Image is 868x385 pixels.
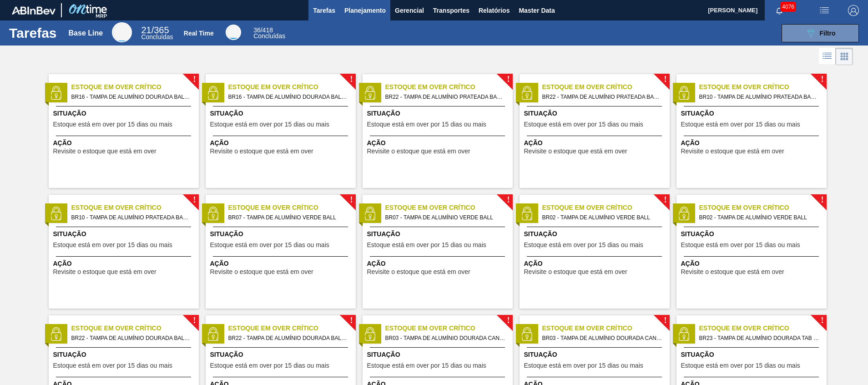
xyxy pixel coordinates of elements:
span: Revisite o estoque que está em over [524,148,627,155]
span: Estoque está em over por 15 dias ou mais [367,362,486,369]
span: Estoque está em over por 15 dias ou mais [367,121,486,128]
span: Filtro [820,30,836,37]
img: status [363,207,377,220]
div: Real Time [226,25,241,40]
span: Situação [367,350,510,360]
span: Ação [53,138,197,148]
div: Base Line [112,22,132,42]
span: ! [664,76,666,83]
span: Situação [53,109,197,118]
span: BR23 - TAMPA DE ALUMÍNIO DOURADA TAB DOURADO [699,333,819,343]
img: status [677,207,691,220]
span: Tarefas [313,5,335,16]
span: Estoque em Over Crítico [71,203,199,213]
span: Revisite o estoque que está em over [367,268,470,275]
span: Estoque está em over por 15 dias ou mais [681,121,800,128]
span: Master Data [519,5,555,16]
span: Concluídas [141,33,173,41]
span: BR07 - TAMPA DE ALUMÍNIO VERDE BALL [228,213,348,223]
div: Base Line [69,29,103,37]
span: Revisite o estoque que está em over [210,148,313,155]
span: ! [350,76,353,83]
span: BR16 - TAMPA DE ALUMÍNIO DOURADA BALL CDL [71,92,192,102]
span: Situação [367,229,510,239]
span: ! [821,197,823,203]
span: Estoque está em over por 15 dias ou mais [524,242,643,248]
img: Logout [848,5,859,16]
span: Situação [524,229,667,239]
img: status [677,86,691,100]
span: BR02 - TAMPA DE ALUMÍNIO VERDE BALL [699,213,819,223]
span: BR07 - TAMPA DE ALUMÍNIO VERDE BALL [385,213,505,223]
span: Estoque em Over Crítico [71,82,199,92]
span: Estoque está em over por 15 dias ou mais [53,121,172,128]
img: status [677,327,691,341]
span: Ação [210,259,353,268]
span: Situação [367,109,510,118]
span: Estoque em Over Crítico [385,82,513,92]
span: Gerencial [395,5,424,16]
span: BR22 - TAMPA DE ALUMÍNIO DOURADA BALL CDL [228,333,348,343]
span: Revisite o estoque que está em over [210,268,313,275]
span: Situação [681,229,824,239]
span: Estoque está em over por 15 dias ou mais [210,121,329,128]
span: ! [664,317,666,324]
span: BR16 - TAMPA DE ALUMÍNIO DOURADA BALL CDL [228,92,348,102]
span: ! [507,197,510,203]
button: Notificações [765,4,794,17]
div: Base Line [141,26,173,40]
button: Filtro [782,24,859,42]
span: Revisite o estoque que está em over [524,268,627,275]
span: Estoque está em over por 15 dias ou mais [210,362,329,369]
span: Ação [53,259,197,268]
span: Estoque está em over por 15 dias ou mais [681,362,800,369]
span: Situação [53,350,197,360]
span: Estoque em Over Crítico [699,324,827,333]
span: BR10 - TAMPA DE ALUMÍNIO PRATEADA BALL CDL [699,92,819,102]
img: status [206,86,220,100]
img: status [49,327,63,341]
span: Estoque em Over Crítico [385,203,513,213]
span: ! [507,76,510,83]
img: status [49,86,63,100]
span: Ação [210,138,353,148]
span: Situação [210,229,353,239]
img: status [520,207,534,220]
span: Situação [681,109,824,118]
span: Situação [210,350,353,360]
span: Estoque em Over Crítico [71,324,199,333]
img: status [520,86,534,100]
span: Revisite o estoque que está em over [681,148,784,155]
span: Situação [524,109,667,118]
img: status [49,207,63,220]
div: Visão em Lista [819,48,836,65]
span: Estoque está em over por 15 dias ou mais [681,242,800,248]
div: Real Time [253,27,285,39]
span: BR22 - TAMPA DE ALUMÍNIO DOURADA BALL CDL [71,333,192,343]
img: TNhmsLtSVTkK8tSr43FrP2fwEKptu5GPRR3wAAAABJRU5ErkJggg== [12,6,56,15]
span: ! [193,197,196,203]
span: Estoque está em over por 15 dias ou mais [210,242,329,248]
span: ! [821,76,823,83]
span: ! [507,317,510,324]
span: Transportes [433,5,469,16]
span: Estoque em Over Crítico [228,324,356,333]
span: Estoque em Over Crítico [542,82,670,92]
img: userActions [819,5,830,16]
span: ! [821,317,823,324]
span: / 365 [141,25,169,35]
span: ! [664,197,666,203]
img: status [363,327,377,341]
div: Visão em Cards [836,48,853,65]
span: BR03 - TAMPA DE ALUMÍNIO DOURADA CANPACK CDL [385,333,505,343]
span: Estoque está em over por 15 dias ou mais [524,121,643,128]
span: BR02 - TAMPA DE ALUMÍNIO VERDE BALL [542,213,662,223]
span: ! [350,317,353,324]
img: status [520,327,534,341]
span: Estoque em Over Crítico [228,203,356,213]
span: Estoque em Over Crítico [542,324,670,333]
span: Ação [681,138,824,148]
span: Estoque em Over Crítico [385,324,513,333]
span: Relatórios [479,5,510,16]
span: BR22 - TAMPA DE ALUMÍNIO PRATEADA BALL CDL [385,92,505,102]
